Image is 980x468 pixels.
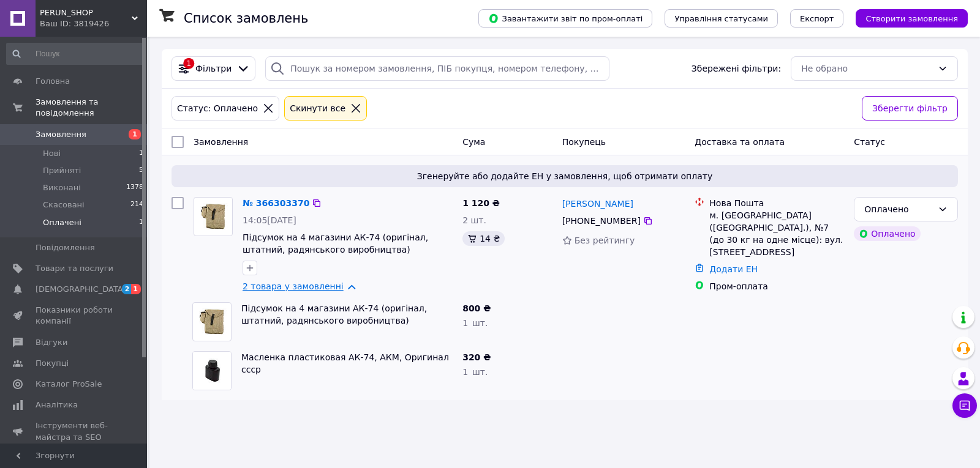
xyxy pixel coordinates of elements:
span: PERUN_SHOP [40,7,132,18]
div: Ваш ID: 3819426 [40,18,147,29]
span: 800 ₴ [462,303,491,313]
span: 1 [131,284,141,294]
button: Створити замовлення [856,9,968,28]
span: Замовлення та повідомлення [36,97,147,119]
a: Фото товару [194,197,233,236]
span: 320 ₴ [462,352,491,362]
div: Оплачено [854,226,920,241]
span: Фільтри [195,62,232,75]
span: Виконані [43,182,81,193]
a: Підсумок на 4 магазини АК-74 (оригінал, штатний, радянського виробництва) [243,232,428,254]
span: Завантажити звіт по пром-оплаті [488,13,643,24]
span: 5 [139,165,143,176]
span: 2 [122,284,132,294]
span: Статус [854,137,885,147]
img: Фото товару [194,203,232,229]
a: [PERSON_NAME] [562,198,633,210]
span: Головна [36,76,70,87]
span: Нові [43,148,61,159]
div: Статус: Оплачено [175,102,260,115]
button: Чат з покупцем [952,393,977,418]
span: Відгуки [36,337,67,348]
button: Управління статусами [665,9,778,28]
span: 214 [130,199,143,210]
span: 1 [129,129,141,139]
span: Аналітика [36,399,78,410]
div: 14 ₴ [462,231,505,246]
span: Скасовані [43,199,85,210]
div: Нова Пошта [709,197,844,209]
span: Створити замовлення [865,14,958,23]
a: Підсумок на 4 магазини АК-74 (оригінал, штатний, радянського виробництва) [241,303,427,325]
span: Доставка та оплата [695,137,785,147]
span: Інструменти веб-майстра та SEO [36,420,113,442]
a: 2 товара у замовленні [243,281,344,291]
span: 1 [139,148,143,159]
span: Без рейтингу [575,236,635,245]
span: Повідомлення [36,242,95,253]
span: 14:05[DATE] [243,215,296,225]
span: 1 шт. [462,367,488,377]
span: Каталог ProSale [36,379,102,390]
span: Зберегти фільтр [872,102,948,115]
button: Завантажити звіт по пром-оплаті [478,9,652,28]
span: Оплачені [43,217,81,228]
span: Згенеруйте або додайте ЕН у замовлення, щоб отримати оплату [176,170,953,182]
span: Cума [462,137,485,147]
span: Прийняті [43,165,81,176]
button: Експорт [790,9,844,28]
span: 1 120 ₴ [462,198,500,208]
div: [PHONE_NUMBER] [560,212,643,229]
input: Пошук [6,43,145,65]
div: Не обрано [801,62,933,75]
div: Пром-оплата [709,280,844,292]
span: 1378 [126,182,143,193]
a: Масленка пластиковая АК-74, АКМ, Оригинал ссср [241,352,449,374]
input: Пошук за номером замовлення, ПІБ покупця, номером телефону, Email, номером накладної [265,56,609,81]
a: Створити замовлення [843,13,968,23]
div: Cкинути все [287,102,348,115]
span: Замовлення [194,137,248,147]
span: [DEMOGRAPHIC_DATA] [36,284,126,295]
a: № 366303370 [243,198,309,208]
span: Покупці [36,358,69,369]
div: Оплачено [864,202,933,216]
span: Покупець [562,137,606,147]
img: Фото товару [193,308,231,335]
h1: Список замовлень [184,11,308,26]
span: Управління статусами [674,14,768,23]
a: Додати ЕН [709,264,758,274]
img: Фото товару [193,352,230,390]
div: м. [GEOGRAPHIC_DATA] ([GEOGRAPHIC_DATA].), №7 (до 30 кг на одне місце): вул. [STREET_ADDRESS] [709,209,844,258]
span: 1 шт. [462,318,488,328]
span: Замовлення [36,129,86,140]
span: Показники роботи компанії [36,305,113,327]
span: Збережені фільтри: [692,62,781,75]
span: Товари та послуги [36,263,113,274]
span: 2 шт. [462,215,486,225]
button: Зберегти фільтр [862,96,958,121]
span: 1 [139,217,143,228]
span: Експорт [800,14,834,23]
